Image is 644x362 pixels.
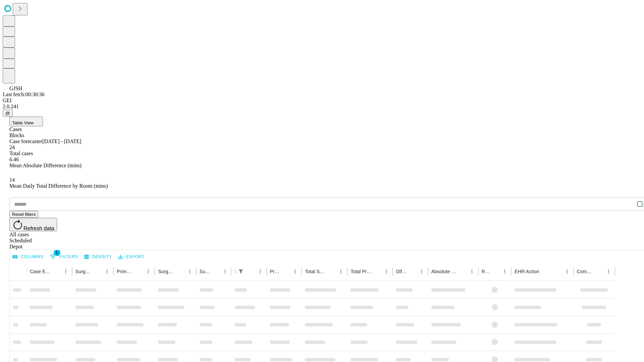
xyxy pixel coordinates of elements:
button: Sort [491,267,500,276]
span: Table View [12,120,34,125]
button: Menu [290,267,300,276]
div: Comments [577,269,594,274]
button: Menu [604,267,613,276]
button: Menu [467,267,477,276]
div: Total Predicted Duration [351,269,372,274]
button: Menu [382,267,391,276]
span: Last fetch: 00:30:36 [3,92,45,97]
div: EHR Action [515,269,539,274]
span: Mean Absolute Difference (mins) [9,163,82,168]
div: Total Scheduled Duration [305,269,326,274]
button: Menu [417,267,426,276]
span: @ [5,111,10,116]
div: Predicted In Room Duration [270,269,281,274]
span: 1 [54,249,60,256]
span: GJSH [9,85,22,91]
button: Menu [102,267,112,276]
div: Primary Service [117,269,133,274]
span: Mean Daily Total Difference by Room (mins) [9,183,108,189]
button: Menu [220,267,230,276]
div: Case Epic Id [30,269,51,274]
div: Surgery Name [158,269,175,274]
button: Sort [52,267,61,276]
span: Reset filters [12,212,36,217]
div: 1 active filter [236,267,246,276]
div: GEI [3,98,641,104]
div: Resolved in EHR [482,269,490,274]
button: Sort [540,267,549,276]
button: @ [3,110,13,117]
button: Sort [134,267,144,276]
span: 24 [9,144,15,150]
button: Select columns [11,252,45,262]
div: Surgeon Name [75,269,92,274]
button: Show filters [236,267,246,276]
button: Reset filters [9,211,38,218]
button: Menu [500,267,509,276]
button: Sort [246,267,256,276]
span: 6.46 [9,157,19,162]
button: Export [116,252,146,262]
button: Sort [408,267,417,276]
button: Sort [372,267,382,276]
button: Refresh data [9,218,57,231]
button: Menu [562,267,572,276]
button: Menu [256,267,265,276]
span: Case forecaster [9,138,42,144]
span: 14 [9,177,15,183]
div: 2.0.241 [3,104,641,110]
button: Menu [185,267,195,276]
button: Menu [336,267,345,276]
button: Menu [144,267,153,276]
button: Menu [61,267,70,276]
div: Absolute Difference [431,269,457,274]
button: Sort [211,267,220,276]
button: Sort [176,267,185,276]
div: Scheduled In Room Duration [235,269,235,274]
button: Sort [327,267,336,276]
button: Sort [93,267,102,276]
span: Refresh data [23,226,54,231]
button: Sort [594,267,604,276]
div: Difference [396,269,407,274]
div: Surgery Date [200,269,210,274]
span: Total cases [9,150,33,156]
button: Show filters [48,251,80,262]
button: Sort [458,267,467,276]
button: Table View [9,117,43,126]
span: [DATE] - [DATE] [42,138,81,144]
button: Sort [281,267,290,276]
button: Density [83,252,114,262]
